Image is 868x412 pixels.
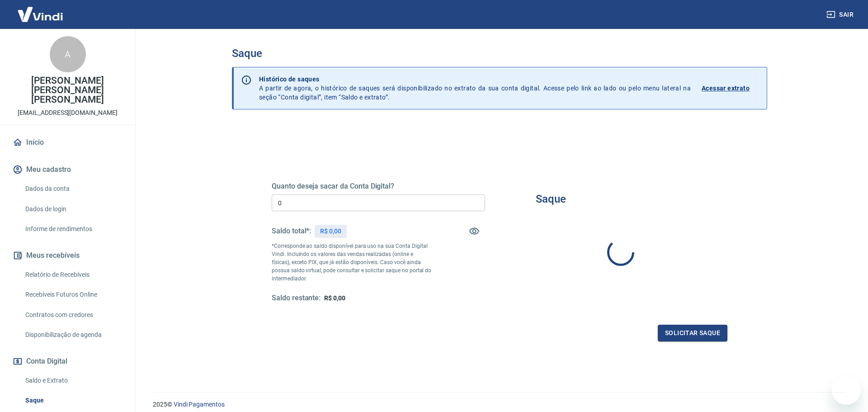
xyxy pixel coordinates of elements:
[22,285,124,304] a: Recebíveis Futuros Online
[11,160,124,180] button: Meu cadastro
[22,180,124,198] a: Dados da conta
[11,0,70,28] img: Vindi
[22,265,124,284] a: Relatório de Recebíveis
[272,227,311,236] h5: Saldo total*:
[658,325,727,341] button: Solicitar saque
[22,391,124,410] a: Saque
[11,246,124,265] button: Meus recebíveis
[22,200,124,218] a: Dados de login
[702,75,759,102] a: Acessar extrato
[7,76,128,104] p: [PERSON_NAME] [PERSON_NAME] [PERSON_NAME]
[174,401,225,408] a: Vindi Pagamentos
[259,75,691,102] p: A partir de agora, o histórico de saques será disponibilizado no extrato da sua conta digital. Ac...
[832,376,861,405] iframe: Botão para abrir a janela de mensagens
[272,294,321,303] h5: Saldo restante:
[11,133,124,152] a: Início
[18,108,118,118] p: [EMAIL_ADDRESS][DOMAIN_NAME]
[232,47,767,60] h3: Saque
[153,400,846,409] p: 2025 ©
[22,371,124,390] a: Saldo e Extrato
[272,182,485,191] h5: Quanto deseja sacar da Conta Digital?
[324,294,345,302] span: R$ 0,00
[11,351,124,371] button: Conta Digital
[22,306,124,324] a: Contratos com credores
[272,242,432,283] p: *Corresponde ao saldo disponível para uso na sua Conta Digital Vindi. Incluindo os valores das ve...
[825,6,857,23] button: Sair
[320,227,341,236] p: R$ 0,00
[536,193,566,205] h3: Saque
[50,36,86,72] div: A
[22,326,124,344] a: Disponibilização de agenda
[22,220,124,238] a: Informe de rendimentos
[259,75,691,84] p: Histórico de saques
[702,84,750,93] p: Acessar extrato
